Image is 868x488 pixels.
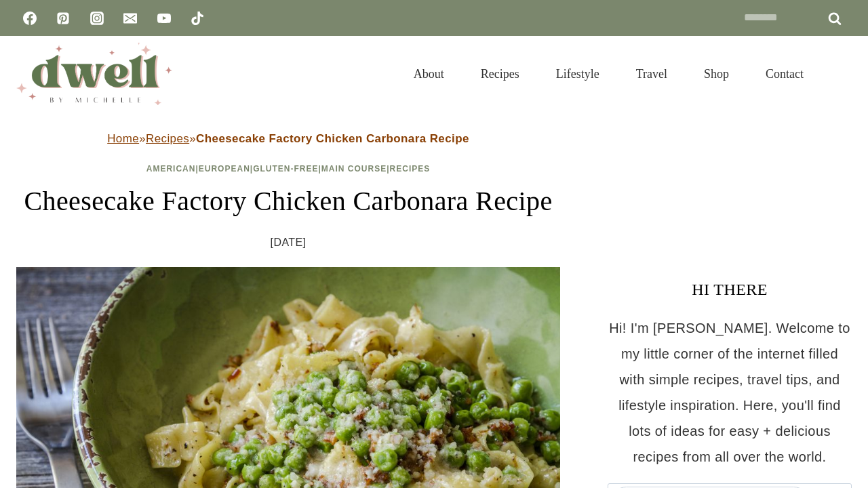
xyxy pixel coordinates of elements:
strong: Cheesecake Factory Chicken Carbonara Recipe [196,132,469,145]
a: Recipes [146,132,189,145]
a: Gluten-Free [253,164,318,174]
a: Recipes [462,50,538,98]
a: Home [107,132,139,145]
a: Instagram [83,5,111,32]
a: Lifestyle [538,50,618,98]
a: YouTube [151,5,178,32]
a: Shop [686,50,747,98]
button: View Search Form [829,62,852,85]
a: Recipes [390,164,431,174]
a: Main Course [321,164,387,174]
a: Facebook [16,5,43,32]
a: Contact [747,50,822,98]
span: » » [107,132,469,145]
a: Email [117,5,144,32]
nav: Primary Navigation [395,50,822,98]
a: TikTok [184,5,211,32]
a: About [395,50,462,98]
time: [DATE] [271,232,307,253]
p: Hi! I'm [PERSON_NAME]. Welcome to my little corner of the internet filled with simple recipes, tr... [608,315,852,470]
a: American [146,164,196,174]
h3: HI THERE [608,277,852,302]
h1: Cheesecake Factory Chicken Carbonara Recipe [16,181,560,222]
a: Pinterest [50,5,77,32]
a: European [199,164,250,174]
img: DWELL by michelle [16,43,172,105]
a: Travel [618,50,686,98]
span: | | | | [146,164,431,174]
